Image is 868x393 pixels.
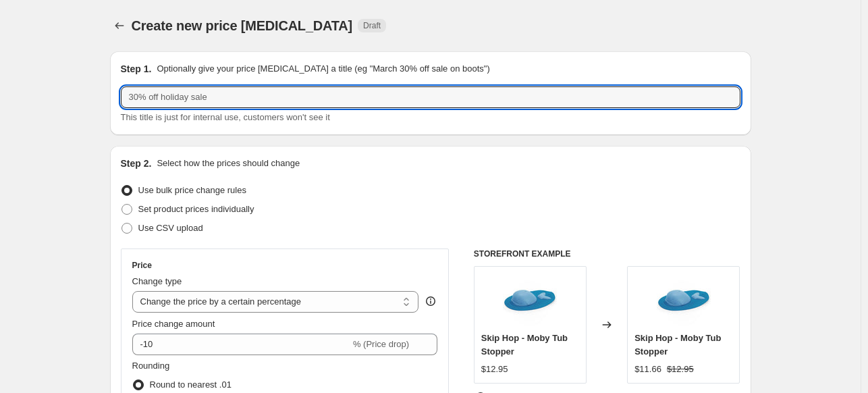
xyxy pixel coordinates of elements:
[157,62,489,76] p: Optionally give your price [MEDICAL_DATA] a title (eg "March 30% off sale on boots")
[363,20,381,31] span: Draft
[121,86,740,108] input: 30% off holiday sale
[353,339,409,349] span: % (Price drop)
[138,223,203,233] span: Use CSV upload
[667,363,694,376] strike: $12.95
[634,363,661,376] div: $11.66
[481,333,568,357] span: Skip Hop - Moby Tub Stopper
[157,157,300,170] p: Select how the prices should change
[132,18,353,33] span: Create new price [MEDICAL_DATA]
[138,185,246,195] span: Use bulk price change rules
[121,157,152,170] h2: Step 2.
[424,294,437,308] div: help
[474,248,740,259] h6: STOREFRONT EXAMPLE
[150,379,232,390] span: Round to nearest .01
[138,204,254,214] span: Set product prices individually
[132,319,215,329] span: Price change amount
[132,334,350,355] input: -15
[132,260,152,271] h3: Price
[110,16,129,35] button: Price change jobs
[121,62,152,76] h2: Step 1.
[634,333,721,357] span: Skip Hop - Moby Tub Stopper
[121,112,330,122] span: This title is just for internal use, customers won't see it
[657,273,711,327] img: skip-hop-moby-tub-stopper-31223397259_80x.jpg
[132,276,182,286] span: Change type
[503,273,557,327] img: skip-hop-moby-tub-stopper-31223397259_80x.jpg
[132,361,170,371] span: Rounding
[481,363,508,376] div: $12.95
